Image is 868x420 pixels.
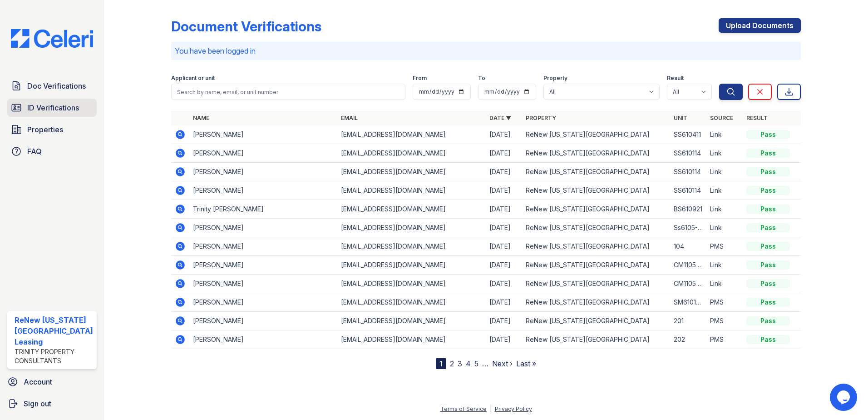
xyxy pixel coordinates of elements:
td: PMS [706,293,743,312]
td: ReNew [US_STATE][GEOGRAPHIC_DATA] [522,256,671,275]
label: From [413,75,427,82]
span: Sign out [24,398,51,409]
div: Pass [746,167,790,176]
a: Next › [492,359,513,368]
label: Applicant or unit [171,75,215,82]
a: 5 [474,359,478,368]
input: Search by name, email, or unit number [171,84,406,100]
td: ReNew [US_STATE][GEOGRAPHIC_DATA] [522,293,671,312]
td: [DATE] [486,181,522,200]
a: Unit [674,115,687,121]
span: Doc Verifications [27,80,86,91]
td: [EMAIL_ADDRESS][DOMAIN_NAME] [337,163,486,181]
div: Pass [746,242,790,251]
a: Email [341,115,358,121]
td: [PERSON_NAME] [189,312,338,330]
td: ReNew [US_STATE][GEOGRAPHIC_DATA] [522,330,671,349]
div: | [490,405,492,412]
td: Ss6105-102 [670,219,706,237]
div: Pass [746,149,790,158]
div: Pass [746,205,790,214]
a: Property [526,115,556,121]
td: [EMAIL_ADDRESS][DOMAIN_NAME] [337,237,486,256]
td: [EMAIL_ADDRESS][DOMAIN_NAME] [337,144,486,163]
td: [DATE] [486,163,522,181]
td: [PERSON_NAME] [189,163,338,181]
td: Link [706,144,743,163]
td: [DATE] [486,256,522,275]
div: Pass [746,223,790,232]
td: [PERSON_NAME] [189,125,338,144]
td: [DATE] [486,144,522,163]
span: FAQ [27,146,42,157]
img: CE_Logo_Blue-a8612792a0a2168367f1c8372b55b34899dd931a85d93a1a3d3e32e68fde9ad4.png [4,29,100,48]
td: SS610114 [670,163,706,181]
span: ID Verifications [27,102,79,113]
td: ReNew [US_STATE][GEOGRAPHIC_DATA] [522,237,671,256]
td: Link [706,163,743,181]
a: Account [4,373,100,391]
div: Pass [746,335,790,344]
td: 104 [670,237,706,256]
td: SS610114 [670,181,706,200]
a: Date ▼ [489,115,511,121]
td: [EMAIL_ADDRESS][DOMAIN_NAME] [337,181,486,200]
label: To [478,75,485,82]
td: ReNew [US_STATE][GEOGRAPHIC_DATA] [522,125,671,144]
td: [EMAIL_ADDRESS][DOMAIN_NAME] [337,256,486,275]
td: [DATE] [486,330,522,349]
td: ReNew [US_STATE][GEOGRAPHIC_DATA] [522,312,671,330]
div: Pass [746,186,790,195]
td: Link [706,125,743,144]
span: … [482,358,488,369]
div: Pass [746,316,790,325]
td: Link [706,256,743,275]
td: [PERSON_NAME] [189,330,338,349]
div: Pass [746,298,790,307]
div: ReNew [US_STATE][GEOGRAPHIC_DATA] Leasing [15,315,93,347]
a: Upload Documents [719,18,801,33]
td: PMS [706,330,743,349]
td: [EMAIL_ADDRESS][DOMAIN_NAME] [337,219,486,237]
a: Terms of Service [440,405,487,412]
td: PMS [706,312,743,330]
div: Pass [746,260,790,270]
a: 3 [458,359,462,368]
td: SS610411 [670,125,706,144]
label: Property [543,75,567,82]
label: Result [667,75,684,82]
td: ReNew [US_STATE][GEOGRAPHIC_DATA] [522,144,671,163]
td: Link [706,219,743,237]
td: ReNew [US_STATE][GEOGRAPHIC_DATA] [522,219,671,237]
td: [PERSON_NAME] [189,219,338,237]
td: ReNew [US_STATE][GEOGRAPHIC_DATA] [522,200,671,219]
a: Result [746,115,768,121]
td: ReNew [US_STATE][GEOGRAPHIC_DATA] [522,163,671,181]
td: Link [706,275,743,293]
a: Last » [516,359,536,368]
a: Source [710,115,733,121]
td: [EMAIL_ADDRESS][DOMAIN_NAME] [337,312,486,330]
td: [PERSON_NAME] [189,144,338,163]
td: CM1105 apt202 [670,256,706,275]
td: CM1105 apt202 [670,275,706,293]
td: [DATE] [486,200,522,219]
td: [PERSON_NAME] [189,275,338,293]
a: ID Verifications [7,99,97,117]
td: [DATE] [486,237,522,256]
a: Sign out [4,395,100,413]
td: [DATE] [486,275,522,293]
span: Properties [27,124,63,135]
td: PMS [706,237,743,256]
td: [DATE] [486,125,522,144]
td: SS610114 [670,144,706,163]
span: Account [24,376,52,387]
td: [EMAIL_ADDRESS][DOMAIN_NAME] [337,330,486,349]
td: Link [706,181,743,200]
td: 201 [670,312,706,330]
a: Properties [7,120,97,139]
div: Trinity Property Consultants [15,347,93,365]
a: FAQ [7,142,97,160]
a: Doc Verifications [7,77,97,95]
td: [EMAIL_ADDRESS][DOMAIN_NAME] [337,125,486,144]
